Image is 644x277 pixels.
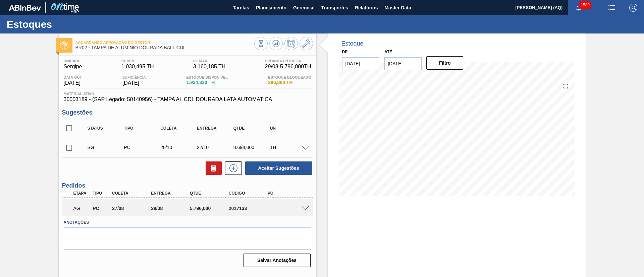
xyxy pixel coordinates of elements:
[355,4,378,12] span: Relatórios
[62,182,313,189] h3: Pedidos
[149,206,193,211] div: 29/08/2025
[86,126,126,131] div: Status
[64,75,82,79] span: Data out
[75,41,254,45] span: Aguardando Aprovação do Gestor
[384,50,392,54] label: Até
[293,4,315,12] span: Gerencial
[86,145,126,150] div: Sugestão Criada
[9,5,41,11] img: TNhmsLtSVTkK8tSr43FrP2fwEKptu5GPRR3wAAAABJRU5ErkJggg==
[121,59,154,63] span: PE MIN
[245,161,312,175] button: Aceitar Sugestões
[186,80,228,85] span: 1.934,330 TH
[629,4,637,12] img: Logout
[122,126,163,131] div: Tipo
[579,1,591,9] span: 1589
[75,45,254,50] span: BR02 - TAMPA DE ALUMÍNIO DOURADA BALL CDL
[268,75,311,79] span: Estoque Bloqueado
[244,254,311,267] button: Salvar Anotações
[64,96,311,102] span: 30003189 - (SAP Legado: 50140956) - TAMPA AL CDL DOURADA LATA AUTOMATICA
[266,191,310,196] div: PO
[254,37,268,50] button: Visão Geral dos Estoques
[159,145,199,150] div: 20/10/2025
[186,75,228,79] span: Estoque Disponível
[122,145,163,150] div: Pedido de Compra
[265,59,311,63] span: Próxima Entrega
[188,191,232,196] div: Qtde
[72,191,92,196] div: Etapa
[227,191,271,196] div: Código
[568,3,589,12] button: Notificações
[64,218,311,227] label: Anotações
[60,41,68,50] img: Ícone
[342,57,379,70] input: dd/mm/yyyy
[91,206,111,211] div: Pedido de Compra
[608,4,616,12] img: userActions
[193,59,226,63] span: PE MAX
[268,145,309,150] div: TH
[227,206,271,211] div: 2017133
[64,64,82,70] span: Sergipe
[321,4,348,12] span: Transportes
[159,126,199,131] div: Coleta
[284,37,298,50] button: Programar Estoque
[122,80,146,86] span: [DATE]
[341,40,364,47] div: Estoque
[188,206,232,211] div: 5.796,000
[7,20,126,28] h1: Estoques
[73,206,90,211] p: AG
[384,4,411,12] span: Master Data
[300,37,313,50] button: Ir ao Master Data / Geral
[195,126,236,131] div: Entrega
[265,64,311,70] span: 29/08 - 5.796,000 TH
[110,206,154,211] div: 27/08/2025
[342,50,348,54] label: De
[193,64,226,70] span: 3.160,185 TH
[384,57,422,70] input: dd/mm/yyyy
[110,191,154,196] div: Coleta
[222,161,242,175] div: Nova sugestão
[202,161,222,175] div: Excluir Sugestões
[269,37,283,50] button: Atualizar Gráfico
[256,4,286,12] span: Planejamento
[242,161,313,176] div: Aceitar Sugestões
[426,56,464,70] button: Filtro
[195,145,236,150] div: 22/10/2025
[268,80,311,85] span: 286,800 TH
[72,201,92,216] div: Aguardando Aprovação do Gestor
[64,80,82,86] span: [DATE]
[121,64,154,70] span: 1.030,495 TH
[233,4,249,12] span: Tarefas
[232,126,272,131] div: Qtde
[268,126,309,131] div: UN
[62,109,313,116] h3: Sugestões
[149,191,193,196] div: Entrega
[64,59,82,63] span: Unidade
[91,191,111,196] div: Tipo
[64,92,311,96] span: Material ativo
[232,145,272,150] div: 8.694,000
[122,75,146,79] span: Suficiência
